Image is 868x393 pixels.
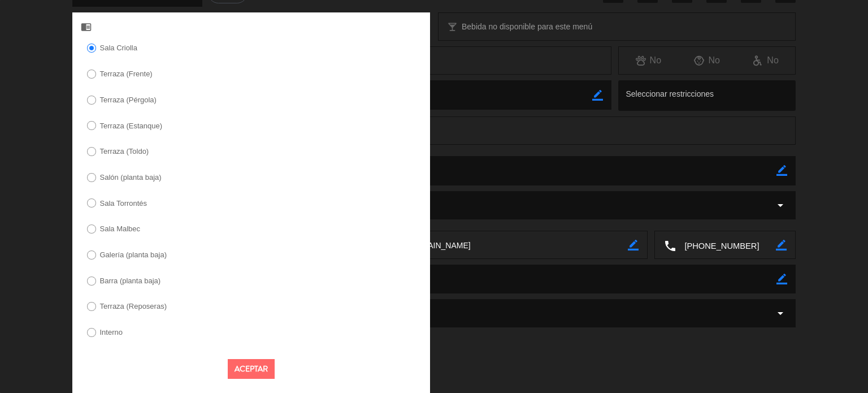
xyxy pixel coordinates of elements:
label: Sala Torrontés [100,200,147,207]
button: Aceptar [228,359,275,379]
i: border_color [776,240,787,251]
div: No [736,53,795,68]
i: border_color [628,240,639,251]
label: Interno [100,329,123,336]
i: border_color [776,274,787,284]
i: local_phone [663,239,676,252]
label: Galería (planta baja) [100,251,167,258]
label: Terraza (Estanque) [100,122,163,129]
span: Bebida no disponible para este menú [462,20,592,33]
i: chrome_reader_mode [81,21,92,32]
label: Sala Criolla [100,44,137,51]
label: Terraza (Reposeras) [100,303,167,310]
span: arrow_drop_down [774,306,787,320]
i: local_bar [447,21,458,32]
div: No [678,53,736,68]
i: border_color [776,165,787,176]
label: Terraza (Toldo) [100,148,149,155]
label: Salón (planta baja) [100,174,162,181]
i: arrow_drop_down [774,198,787,212]
div: No [619,53,678,68]
label: Barra (planta baja) [100,277,161,284]
label: Terraza (Frente) [100,70,153,77]
label: Terraza (Pérgola) [100,96,157,103]
i: border_color [592,90,603,101]
label: Sala Malbec [100,225,141,232]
